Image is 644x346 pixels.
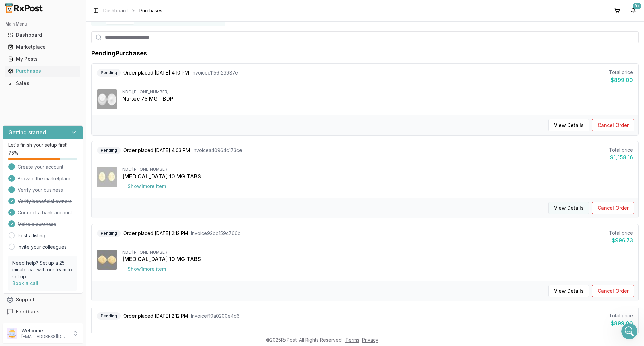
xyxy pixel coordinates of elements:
[345,337,359,343] a: Terms
[18,209,72,216] span: Connect a bank account
[628,5,639,16] button: 9+
[3,78,83,89] button: Sales
[123,69,189,76] span: Order placed [DATE] 4:10 PM
[5,94,110,122] div: was only able to get 1 x Breo 200 and 2 x 100mg for 15% of each they are in your cart
[3,3,46,13] img: RxPost Logo
[609,230,633,236] div: Total price
[18,221,56,228] span: Make a purchase
[11,196,105,209] div: I will let [PERSON_NAME] know when he get in
[3,30,83,40] button: Dashboard
[8,68,77,75] div: Purchases
[7,328,17,339] img: User avatar
[5,21,129,48] div: JEFFREY says…
[97,167,117,187] img: Jardiance 10 MG TABS
[609,312,633,319] div: Total price
[97,312,121,320] div: Pending
[8,44,77,50] div: Marketplace
[19,4,30,14] img: Profile image for Manuel
[122,95,633,103] div: Nurtec 75 MG TBDP
[122,250,633,255] div: NDC: [PHONE_NUMBER]
[6,206,128,217] textarea: Message…
[609,147,633,153] div: Total price
[4,3,17,15] button: go back
[592,202,634,214] button: Cancel Order
[47,176,123,183] div: looking for Trintillix 20mg please
[548,119,589,131] button: View Details
[11,52,105,65] div: I mightve found some but let me check how many they have
[123,313,188,319] span: Order placed [DATE] 2:12 PM
[609,76,633,84] div: $899.00
[21,334,68,339] p: [EMAIL_ADDRESS][DOMAIN_NAME]
[122,180,171,192] button: Show1more item
[103,7,128,14] a: Dashboard
[5,156,129,172] div: JEFFREY says…
[8,150,18,156] span: 75 %
[122,263,171,275] button: Show1more item
[103,7,162,14] nav: breadcrumb
[5,53,80,65] a: My Posts
[33,8,65,15] p: Active 11h ago
[112,74,129,89] div: ok
[548,202,589,214] button: View Details
[5,29,80,41] a: Dashboard
[192,69,238,76] span: Invoice c1156f23987e
[5,192,110,213] div: I will let [PERSON_NAME] know when he get in
[3,54,83,64] button: My Posts
[5,21,80,27] h2: Main Menu
[97,89,117,109] img: Nurtec 75 MG TBDP
[97,147,121,154] div: Pending
[139,7,162,14] span: Purchases
[96,160,123,167] div: got them ty
[42,172,129,187] div: looking for Trintillix 20mg please
[11,98,105,118] div: was only able to get 1 x Breo 200 and 2 x 100mg for 15% of each they are in your cart
[5,41,80,53] a: Marketplace
[5,147,129,156] div: [DATE]
[105,3,118,15] button: Home
[3,66,83,77] button: Purchases
[5,128,129,148] div: JEFFREY says…
[97,250,117,270] img: Farxiga 10 MG TABS
[118,78,123,85] div: ok
[24,21,129,42] div: I only see 1 of the Breo 200 that she needs
[362,337,378,343] a: Privacy
[91,49,147,58] h1: Pending Purchases
[118,3,130,15] div: Close
[10,220,16,225] button: Emoji picker
[5,48,110,69] div: I mightve found some but let me check how many they have
[609,153,633,161] div: $1,158.16
[18,244,67,250] a: Invite your colleagues
[592,119,634,131] button: Cancel Order
[18,175,72,182] span: Browse the marketplace
[3,294,83,306] button: Support
[95,128,129,142] div: thank you
[12,280,38,286] a: Book a call
[122,89,633,95] div: NDC: [PHONE_NUMBER]
[609,319,633,327] div: $899.00
[191,313,240,319] span: Invoice f10a0200e4d6
[91,156,129,171] div: got them ty
[123,230,188,237] span: Order placed [DATE] 2:12 PM
[5,48,129,74] div: Manuel says…
[8,56,77,62] div: My Posts
[122,172,633,180] div: [MEDICAL_DATA] 10 MG TABS
[8,32,77,38] div: Dashboard
[5,94,129,128] div: Manuel says…
[8,80,77,87] div: Sales
[5,192,129,218] div: Bobbie says…
[548,285,589,297] button: View Details
[32,220,37,225] button: Upload attachment
[5,65,80,77] a: Purchases
[123,147,190,154] span: Order placed [DATE] 4:03 PM
[21,220,26,225] button: Gif picker
[18,187,63,193] span: Verify your business
[30,25,123,38] div: I only see 1 of the Breo 200 that she needs
[5,74,129,94] div: JEFFREY says…
[8,142,77,148] p: Let's finish your setup first!
[5,77,80,89] a: Sales
[16,308,39,315] span: Feedback
[100,132,123,138] div: thank you
[191,230,241,237] span: Invoice 92bb159c766b
[633,3,641,9] div: 9+
[115,217,126,228] button: Send a message…
[122,167,633,172] div: NDC: [PHONE_NUMBER]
